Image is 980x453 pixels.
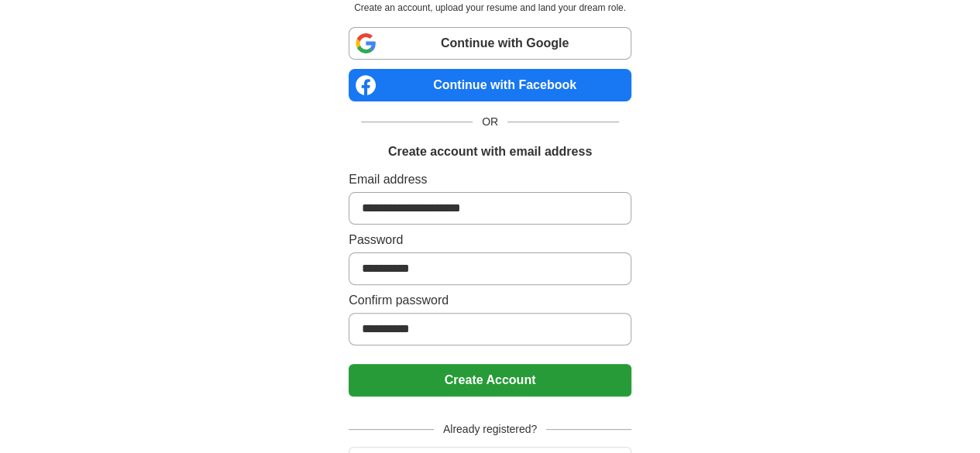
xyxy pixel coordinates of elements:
[473,114,507,130] span: OR
[349,231,631,249] label: Password
[388,142,592,161] h1: Create account with email address
[349,27,631,60] a: Continue with Google
[349,69,631,101] a: Continue with Facebook
[352,1,628,15] p: Create an account, upload your resume and land your dream role.
[349,291,631,310] label: Confirm password
[349,170,631,189] label: Email address
[349,364,631,396] button: Create Account
[434,421,546,438] span: Already registered?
